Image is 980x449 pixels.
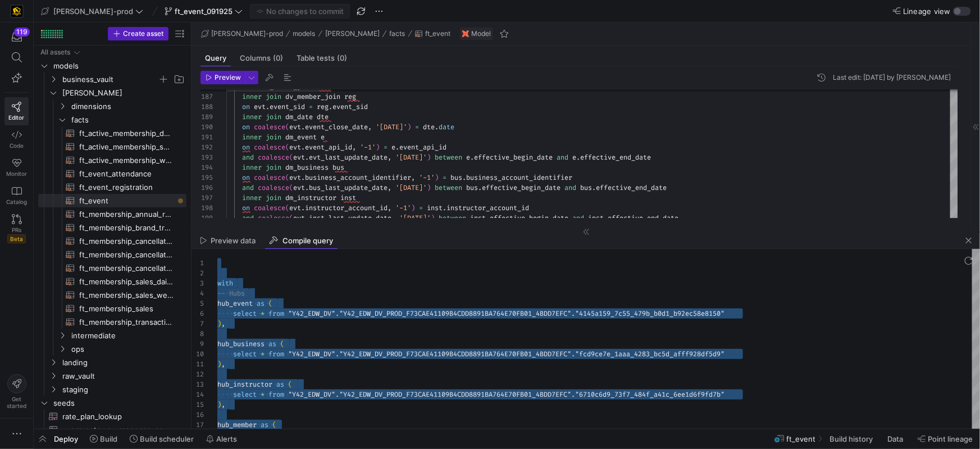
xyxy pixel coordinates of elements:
[79,140,174,153] span: ft_active_membership_snapshot​​​​​​​​​​
[254,123,285,131] span: coalesce
[301,143,305,152] span: .
[38,46,186,59] div: Press SPACE to select this row.
[285,123,289,131] span: (
[38,248,186,261] div: Press SPACE to select this row.
[301,123,305,131] span: .
[368,123,372,131] span: ,
[192,298,204,309] div: 5
[192,309,204,319] div: 6
[192,268,204,278] div: 2
[305,203,388,212] span: instructor_account_id
[200,71,245,84] button: Preview
[62,370,185,383] span: raw_vault
[439,214,466,223] span: between
[4,210,29,248] a: PRsBeta
[38,126,186,140] a: ft_active_membership_daily_forecast​​​​​​​​​​
[38,423,186,437] a: zuora_gateway_response_codes​​​​​​
[289,203,301,212] span: evt
[268,309,284,318] span: from
[175,7,233,16] span: ft_event_091925
[395,203,411,212] span: '-1'
[200,152,213,162] div: 193
[411,173,415,182] span: ,
[399,143,446,152] span: event_api_id
[580,153,651,162] span: effective_end_date
[217,289,245,298] span: -- Hubs
[62,410,174,423] span: rate_plan_lookup​​​​​​
[162,4,245,19] button: ft_event_091925
[79,127,174,140] span: ft_active_membership_daily_forecast​​​​​​​​​​
[903,7,951,16] span: Lineage view
[108,27,168,40] button: Create asset
[928,434,973,443] span: Point lineage
[399,214,431,223] span: '[DATE]'
[38,59,186,72] div: Press SPACE to select this row.
[200,193,213,203] div: 197
[242,183,254,192] span: and
[200,162,213,173] div: 194
[332,102,368,111] span: event_sid
[557,153,568,162] span: and
[322,27,382,40] button: [PERSON_NAME]
[285,193,336,202] span: dm_instructor
[100,434,117,443] span: Build
[200,142,213,152] div: 192
[387,27,408,40] button: facts
[305,123,368,131] span: event_close_date
[289,123,301,131] span: evt
[71,343,185,356] span: ops
[200,112,213,122] div: 189
[53,7,133,16] span: [PERSON_NAME]-prod
[305,173,411,182] span: business_account_identifier
[200,132,213,142] div: 191
[376,143,380,152] span: )
[38,221,186,234] a: ft_membership_brand_transfer​​​​​​​​​​
[390,30,405,38] span: facts
[38,221,186,234] div: Press SPACE to select this row.
[293,153,305,162] span: evt
[285,92,340,101] span: dv_member_join
[11,6,22,17] img: https://storage.googleapis.com/y42-prod-data-exchange/images/uAsz27BndGEK0hZWDFeOjoxA7jCwgK9jE472...
[309,102,313,111] span: =
[79,194,174,207] span: ft_event​​​​​​​​​​
[192,349,204,359] div: 10
[337,55,347,62] span: (0)
[254,143,285,152] span: coalesce
[280,339,284,348] span: (
[14,28,30,37] div: 119
[242,123,250,131] span: on
[882,429,910,448] button: Data
[486,214,490,223] span: .
[240,55,283,62] span: Columns
[478,183,482,192] span: .
[38,153,186,167] div: Press SPACE to select this row.
[471,30,491,38] span: Model
[305,214,309,223] span: .
[242,193,262,202] span: inner
[12,226,21,233] span: PRs
[198,27,286,40] button: [PERSON_NAME]-prod
[192,278,204,288] div: 3
[596,183,667,192] span: effective_end_date
[395,143,399,152] span: .
[462,173,466,182] span: .
[339,309,536,318] span: "Y42_EDW_DV_PROD_F73CAE41109B4CDD8891BA764E70FB01_
[53,60,185,72] span: models
[288,309,335,318] span: "Y42_EDW_DV"
[38,302,186,315] div: Press SPACE to select this row.
[309,214,391,223] span: inst_last_update_date
[71,114,185,126] span: facts
[329,102,332,111] span: .
[38,72,186,86] div: Press SPACE to select this row.
[419,203,423,212] span: =
[293,30,316,38] span: models
[325,30,380,38] span: [PERSON_NAME]
[38,261,186,275] a: ft_membership_cancellations​​​​​​​​​​
[200,102,213,112] div: 188
[38,288,186,302] a: ft_membership_sales_weekly_forecast​​​​​​​​​​
[38,140,186,153] a: ft_active_membership_snapshot​​​​​​​​​​
[443,173,446,182] span: =
[285,173,289,182] span: (
[62,87,185,99] span: [PERSON_NAME]
[604,214,608,223] span: .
